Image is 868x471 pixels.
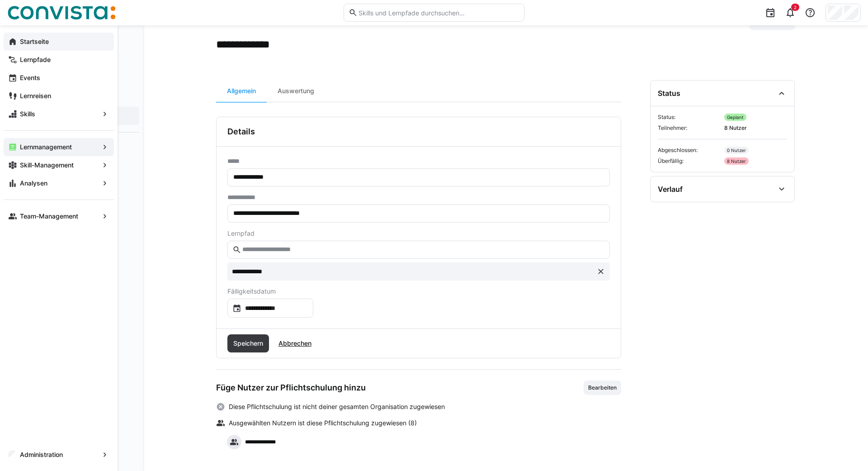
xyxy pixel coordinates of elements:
[658,89,680,98] div: Status
[724,114,746,121] div: Geplant
[658,147,721,154] span: Abgeschlossen:
[273,334,317,352] button: Abbrechen
[724,147,749,154] div: 0 Nutzer
[227,127,255,137] h3: Details
[658,157,721,165] span: Überfällig:
[267,80,325,102] div: Auswertung
[358,9,519,17] input: Skills und Lernpfade durchsuchen…
[227,334,269,352] button: Speichern
[227,230,610,237] span: Lernpfad
[587,384,618,391] span: Bearbeiten
[229,419,417,428] span: Ausgewählten Nutzern ist diese Pflichtschulung zugewiesen (8)
[658,185,683,194] div: Verlauf
[584,381,621,395] button: Bearbeiten
[724,124,787,132] span: 8 Nutzer
[229,402,445,411] span: Diese Pflichtschulung ist nicht deiner gesamten Organisation zugewiesen
[277,339,313,348] span: Abbrechen
[658,114,721,121] span: Status:
[658,124,721,132] span: Teilnehmer:
[232,339,264,348] span: Speichern
[227,288,610,295] span: Fälligkeitsdatum
[794,5,797,10] span: 2
[216,80,267,102] div: Allgemein
[724,157,749,165] div: 8 Nutzer
[216,383,366,393] h3: Füge Nutzer zur Pflichtschulung hinzu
